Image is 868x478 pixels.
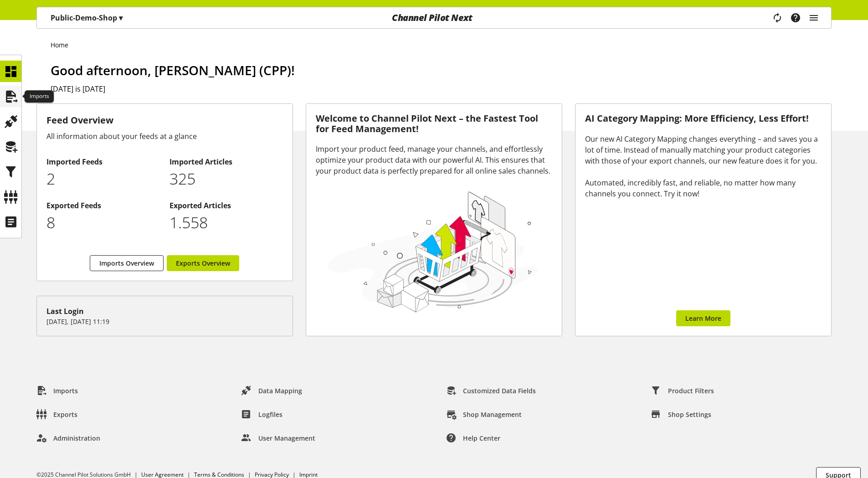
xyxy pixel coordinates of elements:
div: Import your product feed, manage your channels, and effortlessly optimize your product data with ... [316,144,552,176]
a: Imports [29,382,85,399]
span: Help center [463,433,500,443]
span: Exports [53,410,77,419]
a: Data Mapping [234,382,309,399]
a: Shop Settings [644,406,719,422]
a: Help center [439,430,508,446]
a: User Management [234,430,323,446]
span: Customized Data Fields [463,386,536,396]
span: Shop Settings [668,410,711,419]
span: Imports Overview [99,258,154,268]
span: ▾ [119,13,123,23]
span: Imports [53,386,78,396]
h2: Imported Feeds [46,156,160,167]
span: Shop Management [463,410,522,419]
a: Logfiles [234,406,290,422]
p: Public-Demo-Shop [51,12,123,23]
a: Exports [29,406,85,422]
div: All information about your feeds at a glance [46,131,283,142]
p: 2 [46,167,160,190]
h2: Exported Feeds [46,200,160,211]
h2: Exported Articles [169,200,283,211]
a: Customized Data Fields [439,382,543,399]
span: Logfiles [258,410,282,419]
span: Data Mapping [258,386,302,396]
span: Exports Overview [176,258,230,268]
a: Administration [29,430,108,446]
h3: AI Category Mapping: More Efficiency, Less Effort! [585,113,822,124]
h2: [DATE] is [DATE] [51,83,832,94]
span: Good afternoon, [PERSON_NAME] (CPP)! [51,62,295,79]
span: User Management [258,433,315,443]
span: Product Filters [668,386,714,396]
span: Learn More [685,314,721,323]
h3: Feed Overview [46,113,283,127]
div: Our new AI Category Mapping changes everything – and saves you a lot of time. Instead of manually... [585,134,822,199]
nav: main navigation [36,7,832,29]
a: Shop Management [439,406,529,422]
img: 78e1b9dcff1e8392d83655fcfc870417.svg [325,188,541,315]
a: Exports Overview [167,255,239,271]
a: Product Filters [644,382,721,399]
div: Imports [25,90,54,103]
p: 325 [169,167,283,190]
a: Imports Overview [90,255,164,271]
span: Administration [53,433,100,443]
p: 1558 [169,211,283,234]
div: Last Login [46,306,283,317]
h3: Welcome to Channel Pilot Next – the Fastest Tool for Feed Management! [316,113,552,134]
a: Learn More [676,310,730,326]
p: 8 [46,211,160,234]
h2: Imported Articles [169,156,283,167]
p: [DATE], [DATE] 11:19 [46,317,283,326]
